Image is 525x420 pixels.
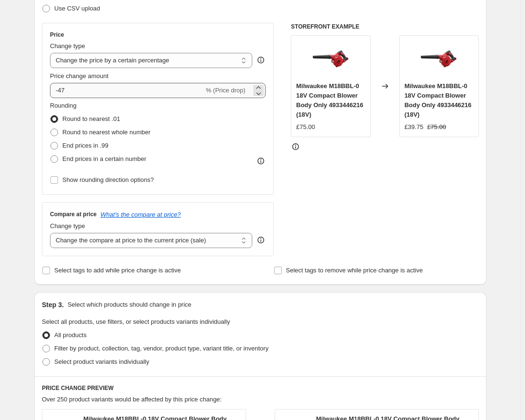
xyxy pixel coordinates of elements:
span: End prices in .99 [62,142,109,149]
span: Select tags to add while price change is active [54,267,181,274]
span: Rounding [50,102,77,109]
span: Milwaukee M18BBL-0 18V Compact Blower Body Only 4933446216 (18V) [296,82,363,118]
span: All products [54,331,87,339]
span: Select all products, use filters, or select products variants individually [42,318,230,325]
strike: £75.00 [427,122,446,132]
img: 8353--1_76c64225-a13f-4f00-9f63-3f94947d33b4_80x.jpg [312,40,350,79]
div: £75.00 [296,122,315,132]
img: 8353--1_76c64225-a13f-4f00-9f63-3f94947d33b4_80x.jpg [420,40,458,79]
span: Round to nearest .01 [62,115,120,122]
div: £39.75 [405,122,424,132]
span: Change type [50,222,85,230]
span: End prices in a certain number [62,155,146,162]
span: Milwaukee M18BBL-0 18V Compact Blower Body Only 4933446216 (18V) [405,82,472,118]
span: Use CSV upload [54,5,100,12]
span: Round to nearest whole number [62,129,150,136]
p: Select which products should change in price [68,300,191,310]
span: Select product variants individually [54,358,149,365]
h3: Compare at price [50,210,97,218]
h3: Price [50,31,64,39]
div: help [256,235,266,245]
h2: Step 3. [42,300,64,310]
span: Change type [50,42,85,50]
h6: PRICE CHANGE PREVIEW [42,384,479,392]
span: Price change amount [50,72,109,80]
div: help [256,55,266,65]
span: Show rounding direction options? [62,176,154,183]
span: % (Price drop) [206,87,245,94]
span: Select tags to remove while price change is active [286,267,423,274]
span: Over 250 product variants would be affected by this price change: [42,396,222,403]
span: Filter by product, collection, tag, vendor, product type, variant title, or inventory [54,345,268,352]
input: -15 [50,83,204,98]
button: What's the compare at price? [100,211,181,218]
h6: STOREFRONT EXAMPLE [291,23,479,30]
